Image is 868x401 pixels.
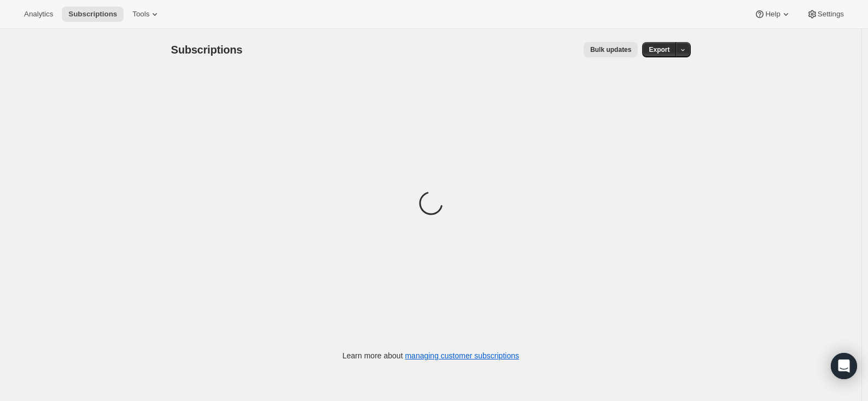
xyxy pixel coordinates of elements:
a: managing customer subscriptions [405,351,519,360]
button: Export [642,42,676,57]
span: Tools [132,10,149,19]
span: Bulk updates [590,45,631,54]
button: Settings [800,7,850,22]
button: Tools [126,7,167,22]
span: Subscriptions [68,10,117,19]
button: Bulk updates [584,42,638,57]
span: Help [765,10,780,19]
span: Analytics [24,10,53,19]
span: Subscriptions [171,44,243,56]
button: Subscriptions [62,7,124,22]
button: Analytics [18,7,60,22]
p: Learn more about [342,350,519,361]
button: Help [748,7,797,22]
span: Export [649,45,669,54]
span: Settings [818,10,844,19]
div: Open Intercom Messenger [831,353,857,379]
